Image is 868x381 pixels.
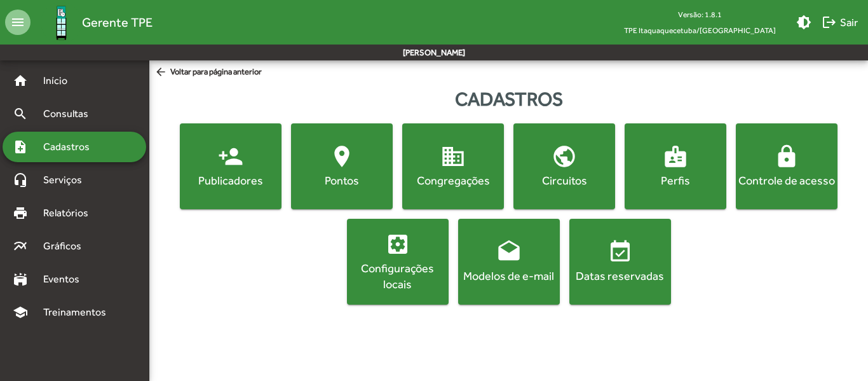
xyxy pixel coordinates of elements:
a: Gerente TPE [31,2,153,43]
mat-icon: badge [663,144,688,169]
button: Congregações [402,123,504,209]
div: Pontos [294,172,390,188]
span: Início [36,73,86,88]
mat-icon: logout [822,15,837,30]
span: Relatórios [36,205,105,221]
mat-icon: person_add [218,144,243,169]
img: Logo [41,2,82,43]
mat-icon: headset_mic [13,172,28,188]
mat-icon: public [552,144,577,169]
span: Voltar para página anterior [154,66,262,80]
mat-icon: school [13,305,28,320]
span: Serviços [36,172,99,188]
button: Modelos de e-mail [458,219,560,305]
span: Gráficos [36,239,98,254]
mat-icon: menu [5,10,31,35]
button: Perfis [625,123,726,209]
button: Circuitos [513,123,615,209]
button: Configurações locais [347,219,449,305]
mat-icon: event_available [607,239,633,265]
div: Configurações locais [349,260,446,292]
button: Publicadores [180,123,281,209]
span: TPE Itaquaquecetuba/[GEOGRAPHIC_DATA] [614,22,786,38]
mat-icon: stadium [13,272,28,287]
mat-icon: multiline_chart [13,239,28,254]
mat-icon: arrow_back [154,66,170,80]
div: Modelos de e-mail [461,268,557,284]
span: Cadastros [36,139,106,155]
div: Datas reservadas [572,268,668,284]
mat-icon: note_add [13,139,28,155]
mat-icon: domain [440,144,466,169]
mat-icon: lock [774,144,799,169]
div: Controle de acesso [738,172,835,188]
span: Consultas [36,106,105,121]
mat-icon: search [13,106,28,121]
span: Gerente TPE [82,12,153,32]
div: Cadastros [149,85,868,113]
button: Datas reservadas [569,219,671,305]
div: Versão: 1.8.1 [614,6,786,22]
mat-icon: print [13,205,28,221]
div: Perfis [627,172,724,188]
div: Publicadores [182,172,279,188]
mat-icon: brightness_medium [796,15,811,30]
span: Sair [822,11,858,34]
button: Controle de acesso [736,123,837,209]
div: Circuitos [516,172,613,188]
mat-icon: home [13,73,28,88]
span: Eventos [36,272,97,287]
div: Congregações [405,172,501,188]
button: Sair [817,11,863,34]
span: Treinamentos [36,305,121,320]
mat-icon: settings_applications [385,232,410,257]
button: Pontos [291,123,393,209]
mat-icon: drafts [496,239,522,265]
mat-icon: location_on [329,144,355,169]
